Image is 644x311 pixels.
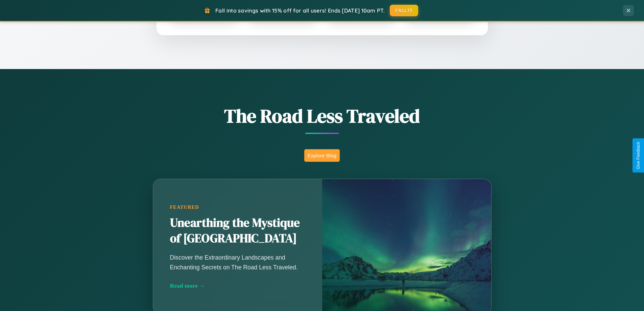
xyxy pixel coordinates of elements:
div: Read more → [170,282,305,289]
button: Explore Blog [304,149,340,162]
div: Give Feedback [636,142,641,169]
button: FALL15 [390,5,418,16]
h2: Unearthing the Mystique of [GEOGRAPHIC_DATA] [170,215,305,246]
p: Discover the Extraordinary Landscapes and Enchanting Secrets on The Road Less Traveled. [170,253,305,272]
h1: The Road Less Traveled [119,103,525,129]
div: Featured [170,204,305,210]
span: Fall into savings with 15% off for all users! Ends [DATE] 10am PT. [215,7,385,14]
